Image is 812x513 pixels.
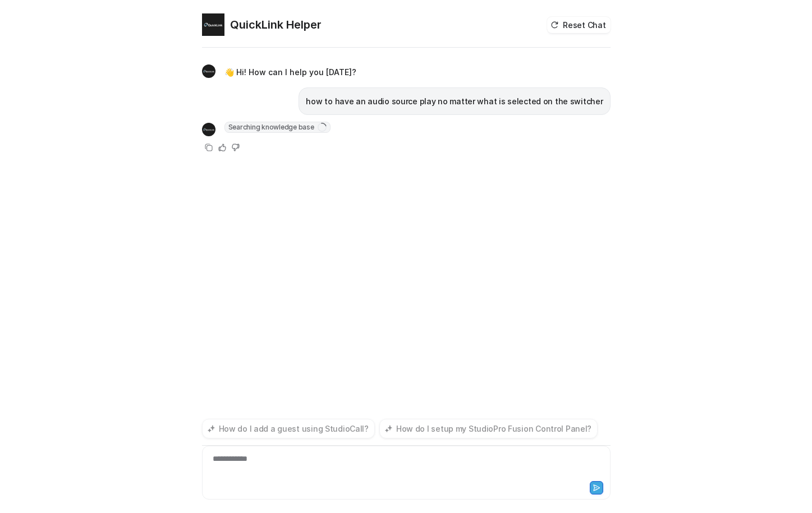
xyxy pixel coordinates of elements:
[230,17,322,33] h2: QuickLink Helper
[224,122,331,133] span: Searching knowledge base
[224,66,356,79] p: 👋 Hi! How can I help you [DATE]?
[202,419,375,438] button: How do I add a guest using StudioCall?
[202,64,215,78] img: Widget
[202,123,215,136] img: Widget
[379,419,598,438] button: How do I setup my StudioPro Fusion Control Panel?
[202,13,224,36] img: Widget
[306,95,603,108] p: how to have an audio source play no matter what is selected on the switcher
[547,17,610,33] button: Reset Chat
